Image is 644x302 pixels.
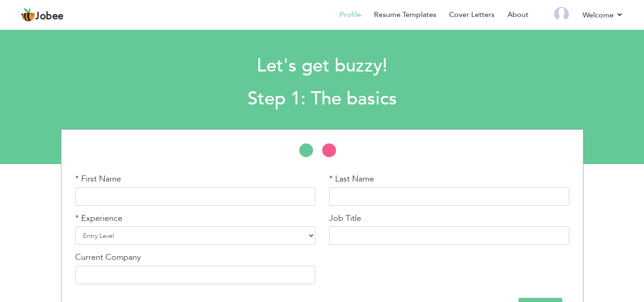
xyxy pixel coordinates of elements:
[75,213,122,225] label: * Experience
[374,10,436,20] a: Resume Templates
[340,10,361,20] a: Profile
[75,252,141,264] label: Current Company
[583,10,623,21] a: Welcome
[35,11,64,22] span: Jobee
[449,10,495,20] a: Cover Letters
[21,8,64,22] a: Jobee
[88,54,557,78] h1: Let's get buzzy!
[554,7,569,22] img: Profile Img
[329,173,374,185] label: * Last Name
[88,87,557,111] h2: Step 1: The basics
[329,213,361,225] label: Job Title
[21,8,35,22] img: jobee.io
[507,10,528,20] a: About
[75,173,121,185] label: * First Name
